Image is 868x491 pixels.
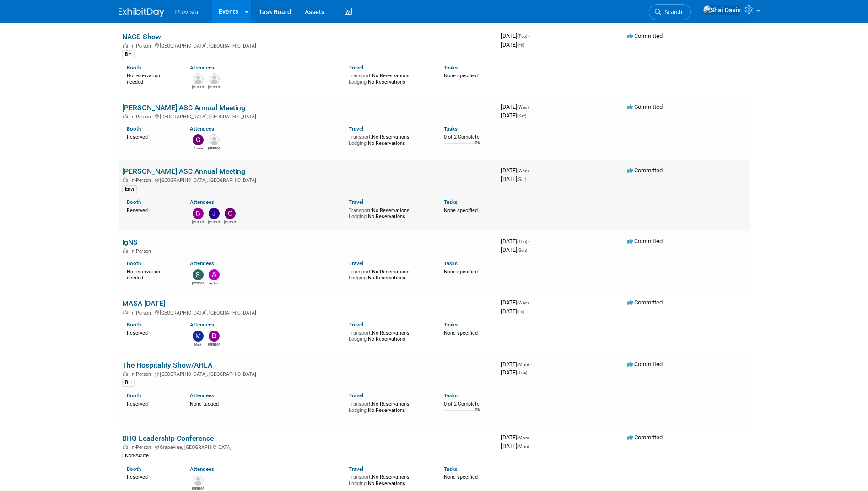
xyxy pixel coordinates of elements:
div: Dean Dennerline [208,84,220,90]
span: None specified [444,269,478,275]
a: Tasks [444,126,458,132]
span: (Sun) [517,248,527,253]
img: Jeff Lawrence [209,208,220,219]
span: Transport: [349,73,372,79]
span: Lodging: [349,407,368,413]
span: (Sat) [517,177,526,182]
div: Clifford Parker [224,219,236,224]
span: (Mon) [517,362,529,367]
a: Travel [349,260,363,267]
div: [GEOGRAPHIC_DATA], [GEOGRAPHIC_DATA] [122,176,494,183]
div: Ron Krisman [192,486,204,491]
img: ExhibitDay [119,8,164,17]
a: Booth [127,466,141,472]
div: Reserved [127,132,177,140]
div: Envi [122,185,137,193]
a: Tasks [444,64,458,71]
div: Reserved [127,206,177,214]
a: Booth [127,126,141,132]
a: IgNS [122,238,138,246]
td: 0% [475,408,480,420]
span: - [530,434,532,441]
span: (Thu) [517,239,527,244]
div: No Reservations No Reservations [349,399,430,413]
div: Non-Acute [122,452,151,460]
a: Attendees [190,126,214,132]
span: [DATE] [501,246,527,253]
a: [PERSON_NAME] ASC Annual Meeting [122,103,245,112]
div: No Reservations No Reservations [349,267,430,281]
span: - [530,299,532,306]
span: Lodging: [349,336,368,342]
span: In-Person [130,444,154,450]
img: Clifford Parker [225,208,236,219]
span: Provista [175,8,199,16]
a: Travel [349,64,363,71]
span: [DATE] [501,112,526,119]
span: Committed [627,167,663,174]
span: [DATE] [501,167,532,174]
span: (Wed) [517,300,529,305]
span: - [528,238,530,245]
span: [DATE] [501,238,530,245]
div: Reserved [127,328,177,336]
span: - [530,167,532,174]
span: In-Person [130,248,154,254]
div: No Reservations No Reservations [349,132,430,146]
span: - [530,361,532,368]
img: Amber Barron [209,269,220,280]
img: Beth Chan [193,208,204,219]
div: No Reservations No Reservations [349,472,430,486]
a: Tasks [444,199,458,205]
span: Transport: [349,401,372,407]
a: Travel [349,466,363,472]
div: Candy Price [192,145,204,151]
div: None tagged [190,399,342,407]
div: [GEOGRAPHIC_DATA], [GEOGRAPHIC_DATA] [122,309,494,316]
img: Candy Price [193,134,204,145]
span: In-Person [130,310,154,316]
div: BH [122,379,135,387]
span: [DATE] [501,443,529,449]
span: Committed [627,32,663,39]
a: [PERSON_NAME] ASC Annual Meeting [122,167,245,176]
span: Transport: [349,269,372,275]
div: Reserved [127,399,177,407]
span: Search [661,9,682,16]
span: (Mon) [517,435,529,440]
span: None specified [444,474,478,480]
span: In-Person [130,43,154,49]
a: Tasks [444,321,458,328]
span: (Wed) [517,168,529,173]
div: No Reservations No Reservations [349,328,430,342]
span: Lodging: [349,140,368,146]
span: None specified [444,330,478,336]
span: In-Person [130,371,154,377]
img: Ron Krisman [193,475,204,486]
img: Ashley Grossman [193,73,204,84]
span: (Fri) [517,309,524,314]
span: [DATE] [501,361,532,368]
div: 0 of 2 Complete [444,401,494,407]
a: Attendees [190,321,214,328]
img: In-Person Event [123,444,128,449]
span: [DATE] [501,299,532,306]
td: 0% [475,141,480,153]
div: Beth Chan [208,342,220,347]
div: Jeff Lawrence [208,219,220,224]
a: Tasks [444,466,458,472]
div: No Reservations No Reservations [349,71,430,85]
div: [GEOGRAPHIC_DATA], [GEOGRAPHIC_DATA] [122,42,494,49]
div: Rayna Frisby [208,145,220,151]
span: Transport: [349,474,372,480]
span: Transport: [349,134,372,140]
span: Committed [627,103,663,110]
span: [DATE] [501,41,524,48]
a: Booth [127,260,141,267]
a: Booth [127,321,141,328]
img: Stephanie Miller [193,269,204,280]
img: Beth Chan [209,331,220,342]
div: Mark Maki [192,342,204,347]
span: None specified [444,73,478,79]
span: (Wed) [517,105,529,110]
